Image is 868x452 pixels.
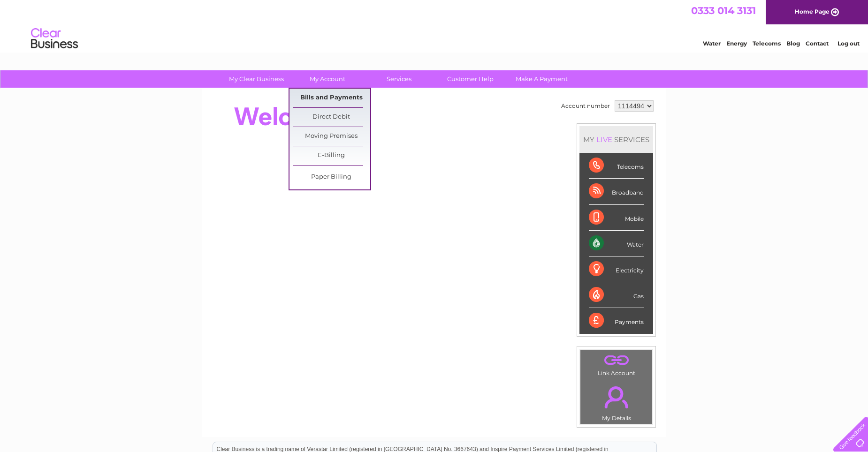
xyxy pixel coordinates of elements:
[30,24,78,53] img: logo.png
[360,70,438,88] a: Services
[583,352,650,369] a: .
[293,168,370,187] a: Paper Billing
[293,127,370,146] a: Moving Premises
[806,40,829,47] a: Contact
[753,40,781,47] a: Telecoms
[293,89,370,107] a: Bills and Payments
[293,108,370,127] a: Direct Debit
[559,98,612,114] td: Account number
[432,70,509,88] a: Customer Help
[580,349,653,379] td: Link Account
[213,5,656,45] div: Clear Business is a trading name of Verastar Limited (registered in [GEOGRAPHIC_DATA] No. 3667643...
[218,70,295,88] a: My Clear Business
[589,153,644,179] div: Telecoms
[589,282,644,308] div: Gas
[293,146,370,165] a: E-Billing
[589,205,644,231] div: Mobile
[838,40,860,47] a: Log out
[503,70,580,88] a: Make A Payment
[289,70,366,88] a: My Account
[703,40,721,47] a: Water
[594,135,614,144] div: LIVE
[583,381,650,414] a: .
[589,231,644,256] div: Water
[589,256,644,282] div: Electricity
[726,40,747,47] a: Energy
[579,126,653,153] div: MY SERVICES
[589,308,644,333] div: Payments
[786,40,800,47] a: Blog
[691,5,756,16] a: 0333 014 3131
[589,179,644,204] div: Broadband
[580,378,653,424] td: My Details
